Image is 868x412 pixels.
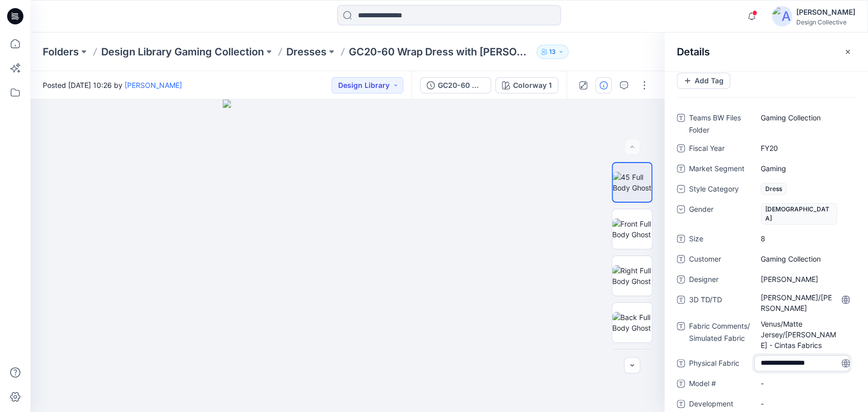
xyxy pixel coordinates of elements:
[761,253,849,264] span: Gaming Collection
[677,73,730,89] button: Add Tag
[761,274,849,284] span: Abby Groshek
[761,292,849,313] span: Taryn Calvey/Taryn Calvey
[536,45,568,59] button: 13
[761,398,849,409] span: -
[438,80,485,91] div: GC20-60 Wrap Dress with [PERSON_NAME]
[761,163,849,174] span: Gaming
[761,183,787,195] span: Dress
[761,378,849,389] span: -
[796,18,855,26] div: Design Collective
[495,77,558,93] button: Colorway 1
[761,233,849,244] span: 8
[125,81,182,89] a: [PERSON_NAME]
[772,6,792,26] img: avatar
[677,46,710,58] h2: Details
[689,183,750,197] span: Style Category
[689,320,750,351] span: Fabric Comments/ Simulated Fabric
[761,143,849,153] span: FY20
[761,203,837,225] span: [DEMOGRAPHIC_DATA]
[513,80,552,91] div: Colorway 1
[101,45,264,59] a: Design Library Gaming Collection
[761,112,849,123] span: Gaming Collection
[689,273,750,288] span: Designer
[595,77,612,93] button: Details
[689,357,750,371] span: Physical Fabric
[613,172,651,193] img: 45 Full Body Ghost
[689,203,750,227] span: Gender
[612,312,652,333] img: Back Full Body Ghost
[761,319,849,351] span: Venus/Matte Jersey/Arno Plaid - Cintas Fabrics
[349,45,532,59] p: GC20-60 Wrap Dress with [PERSON_NAME]
[689,112,750,136] span: Teams BW Files Folder
[549,46,556,57] p: 13
[612,265,652,287] img: Right Full Body Ghost
[43,80,182,90] span: Posted [DATE] 10:26 by
[689,294,750,314] span: 3D TD/TD
[689,142,750,156] span: Fiscal Year
[286,45,326,59] a: Dresses
[420,77,491,93] button: GC20-60 Wrap Dress with [PERSON_NAME]
[612,218,652,240] img: Front Full Body Ghost
[796,6,855,18] div: [PERSON_NAME]
[43,45,79,59] a: Folders
[689,163,750,177] span: Market Segment
[689,253,750,267] span: Customer
[689,377,750,392] span: Model #
[689,233,750,247] span: Size
[223,100,473,412] img: eyJhbGciOiJIUzI1NiIsImtpZCI6IjAiLCJzbHQiOiJzZXMiLCJ0eXAiOiJKV1QifQ.eyJkYXRhIjp7InR5cGUiOiJzdG9yYW...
